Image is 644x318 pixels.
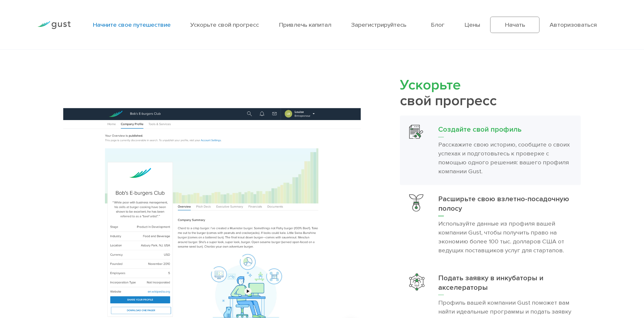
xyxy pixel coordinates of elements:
a: Авторизоваться [550,21,597,29]
font: Создайте свой профиль [438,125,522,134]
img: Логотип Порыва [37,21,71,29]
font: Расскажите свою историю, сообщите о своих успехах и подготовьтесь к проверке с помощью одного реш... [438,141,570,175]
font: Подать заявку в инкубаторы и акселераторы [438,274,543,292]
a: Привлечь капитал [279,21,331,29]
a: Создайте свой профильСоздайте свой профильРасскажите свою историю, сообщите о своих успехах и под... [400,116,581,185]
font: Расширьте свою взлетно-посадочную полосу [438,195,569,213]
a: Начните свое путешествие [93,21,171,29]
img: Расширьте свою взлетно-посадочную полосу [409,194,423,212]
a: Начать [490,17,539,33]
img: Создайте свой профиль [409,125,423,139]
font: Начать [505,21,525,29]
a: Блог [431,21,444,29]
a: Ускорьте свой прогресс [190,21,259,29]
font: Ускорьте [400,76,461,94]
a: Зарегистрируйтесь [351,21,406,29]
font: Используйте данные из профиля вашей компании Gust, чтобы получить право на экономию более 100 тыс... [438,220,564,254]
a: Расширьте свою взлетно-посадочную полосуРасширьте свою взлетно-посадочную полосуИспользуйте данны... [400,185,581,264]
img: Подать заявку в инкубаторы и акселераторы [409,273,425,291]
font: свой прогресс [400,92,497,109]
a: Цены [464,21,480,29]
